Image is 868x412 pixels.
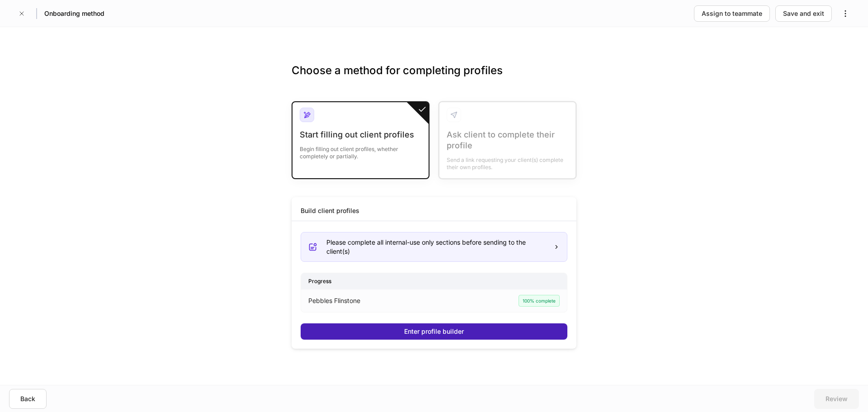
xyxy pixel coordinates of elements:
[301,323,567,340] button: Enter profile builder
[300,129,421,140] div: Start filling out client profiles
[519,295,560,307] div: 100% complete
[292,63,576,92] h3: Choose a method for completing profiles
[826,394,848,403] div: Review
[326,238,546,256] div: Please complete all internal-use only sections before sending to the client(s)
[404,327,464,336] div: Enter profile builder
[814,389,859,409] button: Review
[20,394,35,403] div: Back
[702,9,762,18] div: Assign to teammate
[44,9,104,18] h5: Onboarding method
[308,296,360,305] p: Pebbles Flinstone
[300,140,421,160] div: Begin filling out client profiles, whether completely or partially.
[9,389,47,409] button: Back
[775,5,832,22] button: Save and exit
[301,206,359,215] div: Build client profiles
[783,9,824,18] div: Save and exit
[301,273,567,289] div: Progress
[694,5,770,22] button: Assign to teammate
